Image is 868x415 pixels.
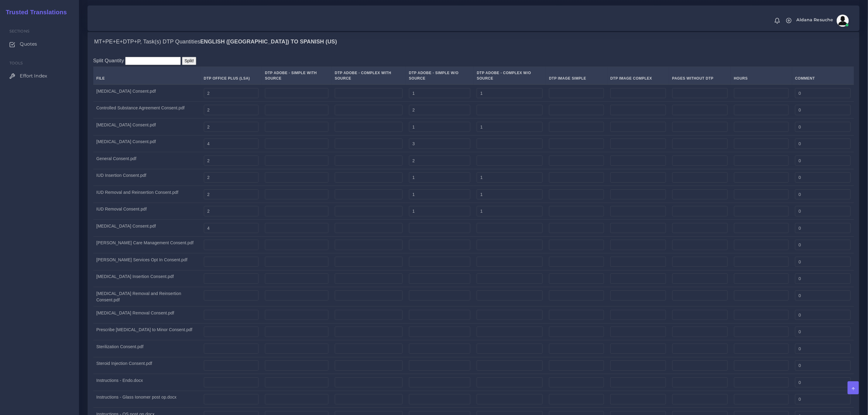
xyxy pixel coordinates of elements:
th: DTP Adobe - Simple With Source [262,67,332,85]
label: Split Quantity [93,57,124,64]
td: IUD Insertion Consent.pdf [93,169,201,186]
input: Split! [182,57,196,65]
td: [PERSON_NAME] Care Management Consent.pdf [93,236,201,253]
h4: MT+PE+E+DTP+P, Task(s) DTP Quantities [94,39,337,45]
td: [MEDICAL_DATA] Consent.pdf [93,220,201,237]
span: Tools [9,61,23,65]
th: Pages Without DTP [669,67,731,85]
span: Sections [9,29,29,33]
td: IUD Removal and Reinsertion Consent.pdf [93,186,201,203]
td: Steroid Injection Consent.pdf [93,357,201,374]
td: Prescribe [MEDICAL_DATA] to Minor Consent.pdf [93,323,201,340]
th: File [93,67,201,85]
span: Aldana Resuche [797,18,833,22]
a: Effort Index [5,70,74,82]
td: General Consent.pdf [93,152,201,169]
td: [MEDICAL_DATA] Removal and Reinsertion Consent.pdf [93,287,201,307]
b: English ([GEOGRAPHIC_DATA]) TO Spanish (US) [200,39,337,45]
th: Comment [792,67,854,85]
h2: Trusted Translations [2,9,67,16]
span: Effort Index [20,73,47,79]
th: DTP Adobe - Complex W/O Source [474,67,546,85]
div: MT+PE+E+DTP+P, Task(s) DTP QuantitiesEnglish ([GEOGRAPHIC_DATA]) TO Spanish (US) [88,32,859,52]
td: Controlled Substance Agreement Consent.pdf [93,101,201,118]
td: IUD Removal Consent.pdf [93,203,201,220]
a: Quotes [5,38,74,50]
th: DTP Adobe - Complex With Source [331,67,406,85]
img: avatar [837,15,849,27]
th: DTP Image Simple [546,67,607,85]
td: [PERSON_NAME] Services Opt In Consent.pdf [93,253,201,270]
td: [MEDICAL_DATA] Consent.pdf [93,118,201,135]
td: [MEDICAL_DATA] Removal Consent.pdf [93,307,201,324]
a: Aldana Resucheavatar [794,15,851,27]
a: Trusted Translations [2,7,67,17]
th: DTP Image Complex [607,67,669,85]
td: [MEDICAL_DATA] Consent.pdf [93,135,201,152]
th: DTP Office Plus (LSA) [201,67,262,85]
td: [MEDICAL_DATA] Insertion Consent.pdf [93,270,201,287]
th: DTP Adobe - Simple W/O Source [406,67,474,85]
span: Quotes [20,41,37,47]
td: Instructions - Glass Ionomer post op.docx [93,391,201,408]
td: Instructions - Endo.docx [93,374,201,391]
th: Hours [731,67,792,85]
td: Sterilization Consent.pdf [93,340,201,357]
td: [MEDICAL_DATA] Consent.pdf [93,84,201,101]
